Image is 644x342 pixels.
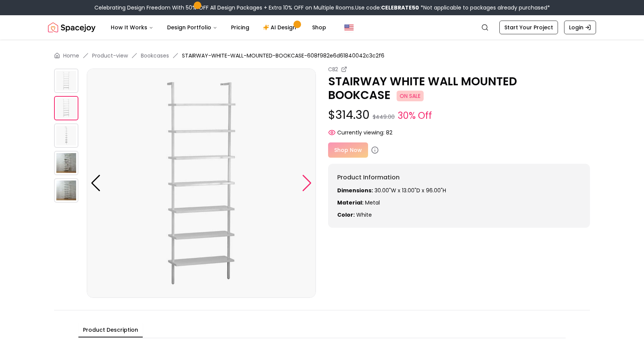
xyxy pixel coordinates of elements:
span: STAIRWAY-WHITE-WALL-MOUNTED-BOOKCASE-608f982e6d61840042c3c2f6 [182,52,384,59]
a: Shop [306,20,332,35]
p: $314.30 [328,108,590,123]
span: *Not applicable to packages already purchased* [419,4,550,11]
strong: Material: [337,199,363,206]
a: Login [564,21,596,34]
span: ON SALE [397,91,424,101]
small: 30% Off [398,109,432,123]
a: Start Your Project [499,21,558,34]
span: white [356,211,372,219]
img: https://storage.googleapis.com/spacejoy-main/assets/608f982e6d61840042c3c2f6/product_0_fhom3fmm4al9 [54,69,78,93]
small: CB2 [328,66,338,73]
p: 30.00"W x 13.00"D x 96.00"H [337,187,581,194]
img: Spacejoy Logo [48,20,96,35]
span: 82 [386,129,392,136]
button: Design Portfolio [161,20,223,35]
div: Celebrating Design Freedom With 50% OFF All Design Packages + Extra 10% OFF on Multiple Rooms. [94,4,550,11]
span: Use code: [355,4,419,11]
a: Spacejoy [48,20,96,35]
nav: Global [48,15,596,40]
span: Currently viewing: [337,129,384,136]
small: $449.00 [373,113,395,121]
a: Pricing [225,20,255,35]
img: https://storage.googleapis.com/spacejoy-main/assets/608f982e6d61840042c3c2f6/product_0_c8i50m69gf95 [87,69,316,298]
h6: Product Information [337,173,581,182]
img: https://storage.googleapis.com/spacejoy-main/assets/608f982e6d61840042c3c2f6/product_3_80j863lgp5kn [54,178,78,203]
a: Bookcases [141,52,169,59]
img: https://storage.googleapis.com/spacejoy-main/assets/608f982e6d61840042c3c2f6/product_0_c8i50m69gf95 [54,96,78,120]
img: United States [344,23,354,32]
b: CELEBRATE50 [381,4,419,11]
p: STAIRWAY WHITE WALL MOUNTED BOOKCASE [328,75,590,102]
nav: Main [105,20,332,35]
strong: Color: [337,211,355,219]
button: How It Works [105,20,159,35]
a: Home [63,52,79,59]
span: Metal [365,199,380,206]
strong: Dimensions: [337,187,373,194]
img: https://storage.googleapis.com/spacejoy-main/assets/608f982e6d61840042c3c2f6/product_1_glflohe4pdp [54,123,78,148]
img: https://storage.googleapis.com/spacejoy-main/assets/608f982e6d61840042c3c2f6/product_2_bjfp9bkokbgg [54,151,78,175]
a: Product-view [92,52,128,59]
a: AI Design [257,20,304,35]
nav: breadcrumb [54,52,590,59]
button: Product Description [78,323,143,337]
